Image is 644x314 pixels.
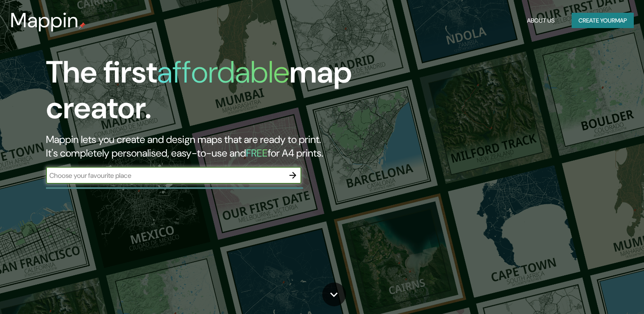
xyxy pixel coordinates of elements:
iframe: Help widget launcher [568,281,635,305]
button: Create yourmap [572,13,634,29]
button: About Us [524,13,558,29]
h2: Mappin lets you create and design maps that are ready to print. It's completely personalised, eas... [46,133,368,160]
img: mappin-pin [79,22,86,29]
h3: Mappin [10,9,79,32]
input: Choose your favourite place [46,171,284,180]
h1: affordable [157,52,289,92]
h5: FREE [246,146,268,160]
h1: The first map creator. [46,54,368,133]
